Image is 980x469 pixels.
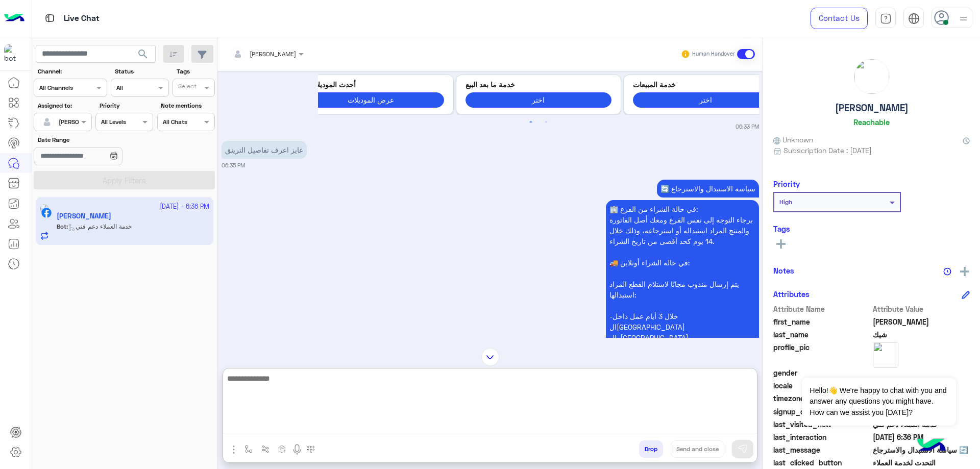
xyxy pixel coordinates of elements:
span: احمد [873,316,970,327]
button: 1 of 2 [526,117,536,128]
span: Hello!👋 We're happy to chat with you and answer any questions you might have. How can we assist y... [802,378,955,426]
span: last_interaction [773,432,871,442]
label: Assigned to: [38,101,90,110]
p: أحدث الموديلات 👕 [298,79,444,90]
span: Attribute Name [773,304,871,314]
p: Live Chat [64,12,100,26]
img: defaultAdmin.png [40,115,54,129]
span: signup_date [773,406,871,417]
span: شيك [873,329,970,340]
img: 713415422032625 [4,44,22,63]
button: Drop [639,440,663,458]
button: search [131,45,156,67]
img: Logo [4,8,24,29]
button: Trigger scenario [257,440,274,457]
img: send message [738,444,748,454]
button: Send and close [671,440,724,458]
span: التحدث لخدمة العملاء [873,457,970,468]
img: Trigger scenario [261,445,269,453]
img: notes [943,267,951,276]
a: tab [875,8,896,29]
button: اختر [633,92,779,107]
span: last_visited_flow [773,419,871,430]
button: Apply Filters [34,171,215,189]
button: اختر [465,92,611,107]
span: first_name [773,316,871,327]
label: Date Range [38,135,152,144]
img: tab [43,12,56,24]
span: Subscription Date : [DATE] [783,145,872,156]
button: select flow [240,440,257,457]
p: خدمة المبيعات [633,79,779,90]
h6: Priority [773,179,800,188]
img: scroll [481,348,499,366]
span: locale [773,380,871,391]
span: search [137,48,149,60]
img: create order [278,445,286,453]
span: timezone [773,393,871,404]
h6: Notes [773,266,794,275]
label: Tags [177,67,214,76]
div: Select [177,82,197,93]
button: create order [274,440,291,457]
img: picture [873,342,898,367]
img: send attachment [228,443,240,456]
label: Status [115,67,167,76]
span: last_name [773,329,871,340]
p: 29/9/2025, 6:35 PM [657,180,759,198]
h6: Reachable [853,117,890,127]
img: picture [854,59,889,94]
h6: Tags [773,224,970,233]
small: 06:35 PM [222,161,245,169]
span: last_message [773,445,871,455]
img: make a call [307,446,315,454]
p: خدمة ما بعد البيع [465,79,611,90]
span: last_clicked_button [773,457,871,468]
a: Contact Us [811,8,868,29]
h5: [PERSON_NAME] [835,102,909,114]
p: 29/9/2025, 6:35 PM [222,141,307,159]
img: send voice note [291,443,303,456]
img: tab [908,13,920,24]
label: Note mentions [161,101,213,110]
img: tab [880,13,892,24]
button: عرض الموديلات [298,92,444,107]
span: 🔄 سياسة الاستبدال والاسترجاع [873,445,970,455]
small: Human Handover [692,50,735,58]
button: 2 of 2 [541,117,551,128]
label: Priority [100,101,152,110]
img: hulul-logo.png [914,428,949,464]
span: profile_pic [773,342,871,365]
small: 06:33 PM [736,122,759,131]
span: Attribute Value [873,304,970,314]
span: 2025-09-29T15:36:04.457Z [873,432,970,442]
label: Channel: [38,67,106,76]
span: gender [773,367,871,378]
span: Unknown [773,134,813,145]
img: add [960,267,969,276]
img: profile [957,12,970,25]
h6: Attributes [773,289,810,299]
span: [PERSON_NAME] [250,50,296,58]
img: select flow [244,445,253,453]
